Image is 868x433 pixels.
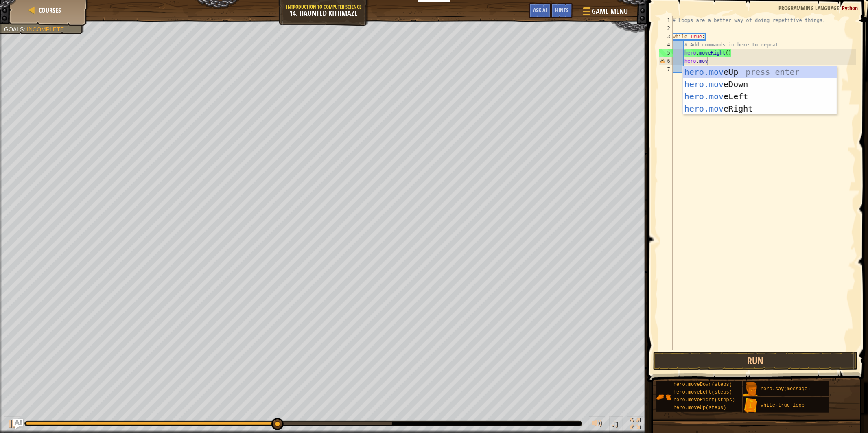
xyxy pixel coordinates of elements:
div: 3 [659,33,673,41]
span: Incomplete [27,26,64,33]
div: 1 [659,16,673,24]
span: Courses [39,6,61,15]
img: portrait.png [743,382,759,397]
div: 7 [659,65,673,73]
button: ♫ [609,416,623,433]
button: ⌘ + P: Play [4,416,20,433]
span: Goals [4,26,24,33]
button: Run [653,352,858,370]
span: Python [842,4,858,12]
span: hero.moveRight(steps) [673,397,735,403]
div: 6 [659,57,673,65]
span: Programming language [778,4,839,12]
button: Ask AI [529,3,551,18]
div: 5 [659,49,673,57]
button: Adjust volume [589,416,605,433]
a: Courses [37,6,61,15]
span: hero.moveDown(steps) [673,382,732,387]
div: 4 [659,41,673,49]
span: hero.moveLeft(steps) [673,389,732,395]
div: 2 [659,24,673,33]
span: : [24,26,27,33]
span: : [839,4,842,12]
span: Hints [555,6,568,14]
span: ♫ [611,418,619,430]
span: while-true loop [761,402,805,408]
span: hero.say(message) [761,386,810,392]
button: Game Menu [577,3,633,22]
span: hero.moveUp(steps) [673,405,726,411]
button: Ask AI [13,419,23,429]
span: Game Menu [592,6,628,17]
span: Ask AI [533,6,547,14]
img: portrait.png [656,389,671,405]
img: portrait.png [743,398,759,413]
button: Toggle fullscreen [627,416,643,433]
